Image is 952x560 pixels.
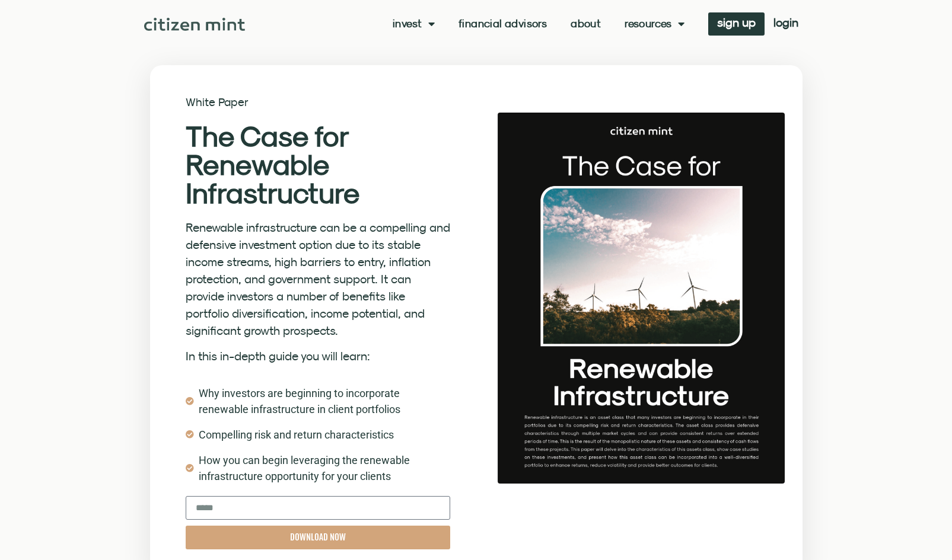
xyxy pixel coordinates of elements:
a: Invest [393,18,435,30]
span: DOWNLOAD NOW [290,533,346,542]
a: Resources [625,18,684,30]
nav: Menu [393,18,684,30]
form: New Form [186,496,450,555]
a: sign up [708,12,765,36]
p: Renewable infrastructure can be a compelling and defensive investment option due to its stable in... [186,219,450,339]
span: login [773,18,798,27]
span: How you can begin leveraging the renewable infrastructure opportunity for your clients [196,452,450,484]
img: Citizen Mint [144,18,246,31]
p: In this in-depth guide you will learn: [186,347,450,364]
a: login [765,12,807,36]
span: sign up [717,18,756,27]
span: Compelling risk and return characteristics [196,427,394,443]
h2: The Case for Renewable Infrastructure [186,121,450,207]
h2: White Paper [186,95,450,110]
span: Why investors are beginning to incorporate renewable infrastructure in client portfolios [196,385,450,417]
button: DOWNLOAD NOW [186,526,450,549]
a: Financial Advisors [459,18,547,30]
a: About [571,18,601,30]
